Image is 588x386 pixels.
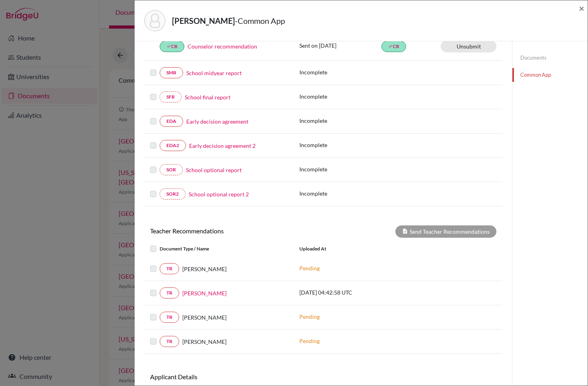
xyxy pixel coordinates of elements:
a: School optional report [186,166,242,174]
a: Early decision agreement [186,117,248,126]
a: TR [160,336,179,347]
a: Counselor recommendation [188,42,257,50]
span: [PERSON_NAME] [182,338,227,346]
a: School optional report 2 [189,190,249,198]
a: EDA [160,116,183,127]
strong: [PERSON_NAME] [172,16,235,25]
div: Uploaded at [293,244,413,254]
i: done [166,44,171,48]
button: Close [579,4,584,13]
p: [DATE] 04:42:58 UTC [299,288,407,297]
p: Incomplete [299,189,381,198]
a: SMR [160,67,183,78]
span: × [579,2,584,14]
a: Documents [512,51,588,65]
a: doneCR [381,41,406,52]
a: Early decision agreement 2 [189,142,256,150]
a: EDA2 [160,140,186,151]
a: Unsubmit [441,40,496,52]
a: SOR2 [160,188,186,200]
a: TR [160,312,179,323]
p: Incomplete [299,92,381,101]
h6: Applicant Details [150,373,317,380]
a: SFR [160,91,182,103]
i: done [388,44,393,48]
div: Document Type / Name [144,244,293,254]
span: [PERSON_NAME] [182,265,227,273]
p: Incomplete [299,165,381,173]
span: - Common App [235,16,285,25]
a: Common App [512,68,588,82]
p: Incomplete [299,116,381,125]
span: [PERSON_NAME] [182,313,227,322]
h6: Teacher Recommendations [144,227,323,235]
p: Incomplete [299,68,381,76]
a: doneCR [160,41,184,52]
p: Incomplete [299,141,381,149]
a: SOR [160,164,183,175]
p: Pending [299,337,407,345]
a: School midyear report [186,69,242,77]
p: Pending [299,312,407,321]
p: Pending [299,264,407,272]
a: School final report [185,93,231,101]
a: [PERSON_NAME] [182,289,227,297]
a: TR [160,263,179,274]
div: Send Teacher Recommendations [395,225,496,238]
a: TR [160,287,179,299]
p: Sent on [DATE] [299,41,381,50]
